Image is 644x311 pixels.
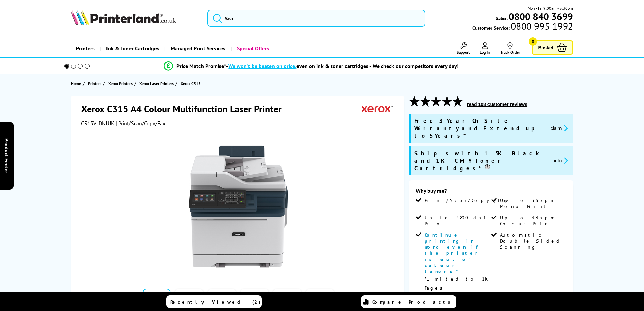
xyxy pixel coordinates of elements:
a: Xerox Laser Printers [139,80,175,87]
li: modal_Promise [55,60,568,72]
span: Compare Products [372,299,454,305]
span: Up to 33ppm Colour Print [500,215,565,227]
span: Printers [88,80,101,87]
span: Automatic Double Sided Scanning [500,232,565,250]
span: Mon - Fri 9:00am - 5:30pm [528,5,573,12]
a: Xerox Printers [108,80,134,87]
p: *Limited to 1K Pages [425,274,490,293]
span: Sales: [496,15,508,21]
span: C315V_DNIUK [81,120,114,127]
a: 0800 840 3699 [508,13,573,20]
span: Product Finder [3,138,10,173]
span: Xerox Printers [108,80,133,87]
span: Home [71,80,81,87]
a: Support [457,42,470,55]
span: Basket [538,43,553,52]
a: Printers [88,80,103,87]
button: read 108 customer reviews [465,101,529,107]
a: Printers [71,40,100,57]
div: - even on ink & toner cartridges - We check our competitors every day! [226,63,459,69]
a: Special Offers [231,40,274,57]
a: Basket 0 [532,40,573,55]
button: promo-description [549,124,570,132]
input: Sea [207,10,425,27]
span: Recently Viewed (2) [170,299,261,305]
span: Xerox Laser Printers [139,80,174,87]
span: Print/Scan/Copy/Fax [425,197,511,203]
button: promo-description [552,157,570,164]
a: Compare Products [361,295,456,308]
span: Continue printing in mono even if the printer is out of colour toners* [425,232,481,274]
span: Xerox C315 [181,81,201,86]
a: Log In [480,42,490,55]
span: Ink & Toner Cartridges [106,40,159,57]
span: 0800 995 1992 [510,23,573,29]
span: We won’t be beaten on price, [228,63,296,69]
a: Printerland Logo [71,10,199,26]
span: Log In [480,50,490,55]
span: Ships with 1.5K Black and 1K CMY Toner Cartridges* [414,150,549,172]
span: Customer Service: [472,23,573,31]
a: Managed Print Services [164,40,231,57]
span: Up to 4800 dpi Print [425,215,490,227]
div: Why buy me? [416,187,566,197]
a: Ink & Toner Cartridges [100,40,164,57]
a: Recently Viewed (2) [166,295,262,308]
img: Xerox C315 [172,140,305,273]
span: Price Match Promise* [176,63,226,69]
a: Track Order [500,42,520,55]
img: Xerox [362,103,393,115]
span: Support [457,50,470,55]
img: Printerland Logo [71,10,176,25]
a: Home [71,80,83,87]
span: | Print/Scan/Copy/Fax [116,120,165,127]
b: 0800 840 3699 [509,10,573,23]
h1: Xerox C315 A4 Colour Multifunction Laser Printer [81,103,288,115]
span: Up to 33ppm Mono Print [500,197,565,209]
span: 0 [529,37,537,46]
span: Free 3 Year On-Site Warranty and Extend up to 5 Years* [414,117,545,139]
